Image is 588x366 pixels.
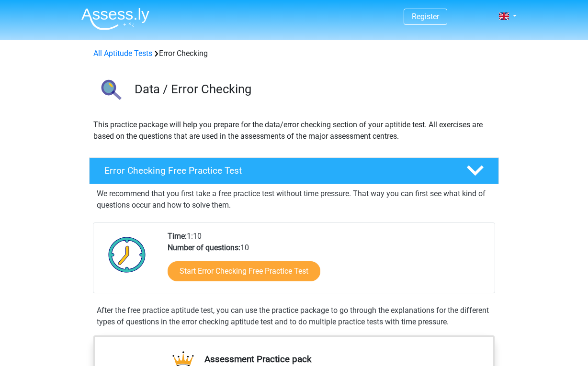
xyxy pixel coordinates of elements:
h3: Data / Error Checking [135,82,491,97]
b: Number of questions: [168,243,240,252]
a: Start Error Checking Free Practice Test [168,261,320,281]
a: Register [412,12,439,21]
b: Time: [168,232,187,241]
img: Clock [103,231,151,278]
a: Error Checking Free Practice Test [85,157,503,184]
img: Assessly [81,8,149,30]
h4: Error Checking Free Practice Test [104,165,451,176]
img: error checking [90,71,130,111]
div: 1:10 10 [160,231,494,293]
a: All Aptitude Tests [93,49,152,58]
div: Error Checking [90,48,498,59]
p: This practice package will help you prepare for the data/error checking section of your aptitide ... [93,119,495,142]
div: After the free practice aptitude test, you can use the practice package to go through the explana... [93,305,495,328]
p: We recommend that you first take a free practice test without time pressure. That way you can fir... [97,188,491,211]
